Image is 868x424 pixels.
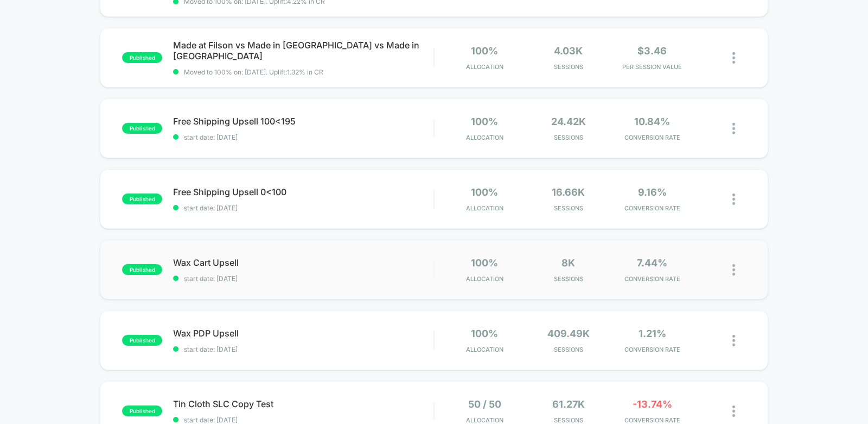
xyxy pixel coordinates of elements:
[732,123,735,134] img: close
[471,257,498,269] span: 100%
[529,416,608,424] span: Sessions
[466,346,503,353] span: Allocation
[173,40,433,61] span: Made at Filson vs Made in [GEOGRAPHIC_DATA] vs Made in [GEOGRAPHIC_DATA]
[547,328,590,339] span: 409.49k
[184,68,323,76] span: Moved to 100% on: [DATE] . Uplift: 1.32% in CR
[466,63,503,71] span: Allocation
[529,134,608,141] span: Sessions
[529,63,608,71] span: Sessions
[529,275,608,283] span: Sessions
[471,186,498,198] span: 100%
[122,406,162,416] span: published
[471,116,498,127] span: 100%
[173,116,433,127] span: Free Shipping Upsell 100<195
[552,186,585,198] span: 16.66k
[122,123,162,134] span: published
[173,328,433,339] span: Wax PDP Upsell
[634,116,670,127] span: 10.84%
[468,398,501,410] span: 50 / 50
[732,194,735,205] img: close
[471,328,498,339] span: 100%
[466,134,503,141] span: Allocation
[173,204,433,212] span: start date: [DATE]
[122,52,162,63] span: published
[173,257,433,268] span: Wax Cart Upsell
[732,406,735,417] img: close
[173,133,433,141] span: start date: [DATE]
[613,346,692,353] span: CONVERSION RATE
[122,194,162,204] span: published
[173,398,433,409] span: Tin Cloth SLC Copy Test
[561,257,575,269] span: 8k
[613,204,692,212] span: CONVERSION RATE
[637,45,667,57] span: $3.46
[613,275,692,283] span: CONVERSION RATE
[613,416,692,424] span: CONVERSION RATE
[471,45,498,57] span: 100%
[732,52,735,64] img: close
[732,335,735,346] img: close
[173,186,433,197] span: Free Shipping Upsell 0<100
[551,116,586,127] span: 24.42k
[633,398,672,410] span: -13.74%
[173,345,433,353] span: start date: [DATE]
[466,416,503,424] span: Allocation
[637,257,667,269] span: 7.44%
[529,346,608,353] span: Sessions
[122,264,162,275] span: published
[173,275,433,283] span: start date: [DATE]
[639,328,666,339] span: 1.21%
[638,186,667,198] span: 9.16%
[552,398,585,410] span: 61.27k
[122,335,162,346] span: published
[613,63,692,71] span: PER SESSION VALUE
[529,204,608,212] span: Sessions
[732,264,735,276] img: close
[466,204,503,212] span: Allocation
[554,45,583,57] span: 4.03k
[173,416,433,424] span: start date: [DATE]
[613,134,692,141] span: CONVERSION RATE
[466,275,503,283] span: Allocation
